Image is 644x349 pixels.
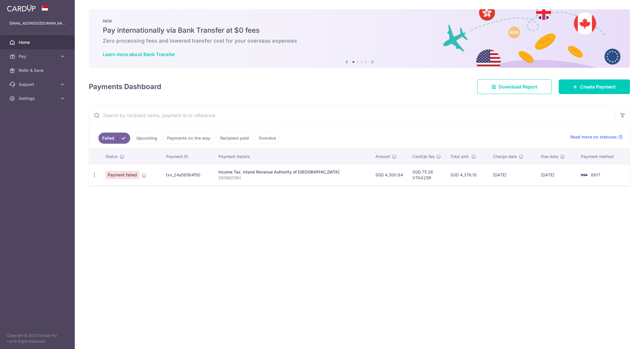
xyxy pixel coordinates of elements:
th: Payment method [576,149,630,164]
a: Create Payment [559,79,630,94]
span: Amount [375,154,390,159]
span: CardUp fee [412,154,435,159]
td: SGD 4,376.10 [446,164,489,185]
a: Upcoming [133,133,161,144]
td: [DATE] [536,164,576,185]
img: Bank transfer banner [89,9,630,68]
td: txn_24a58564f50 [161,164,214,185]
th: Payment details [214,149,370,164]
iframe: Opens a widget where you can find more information [606,331,638,346]
span: Status [105,154,118,159]
span: Charge date [493,154,517,159]
td: SGD 75.26 VTAX25R [408,164,446,185]
a: Failed [98,133,130,144]
h6: Zero processing fees and lowered transfer cost for your overseas expenses [103,37,616,44]
h4: Payments Dashboard [89,81,161,92]
span: Download Report [499,83,537,90]
h5: Pay internationally via Bank Transfer at $0 fees [103,26,616,35]
a: Read more on statuses [570,134,623,140]
span: Total amt. [450,154,470,159]
td: [DATE] [488,164,536,185]
a: Learn more about Bank Transfer [103,51,175,57]
td: SGD 4,300.84 [371,164,408,185]
span: Home [19,39,57,45]
span: Create Payment [580,83,616,90]
span: Due date [541,154,558,159]
a: Overdue [255,133,280,144]
a: Download Report [477,79,552,94]
span: Pay [19,53,57,59]
a: Payments on the way [163,133,214,144]
div: Income Tax. Inland Revenue Authority of [GEOGRAPHIC_DATA] [218,169,366,175]
input: Search by recipient name, payment id or reference [89,106,616,125]
a: Recipient paid [216,133,253,144]
th: Payment ID [161,149,214,164]
span: 8917 [591,172,600,177]
img: CardUp [7,5,36,12]
span: Support [19,81,57,87]
p: NEW [103,19,616,23]
span: Settings [19,96,57,101]
img: Bank Card [578,171,590,178]
span: Payment failed [105,171,139,179]
span: Refer & Save [19,67,57,73]
span: Read more on statuses [570,134,617,140]
p: [EMAIL_ADDRESS][DOMAIN_NAME] [9,20,65,26]
p: S9186019H [218,175,366,181]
